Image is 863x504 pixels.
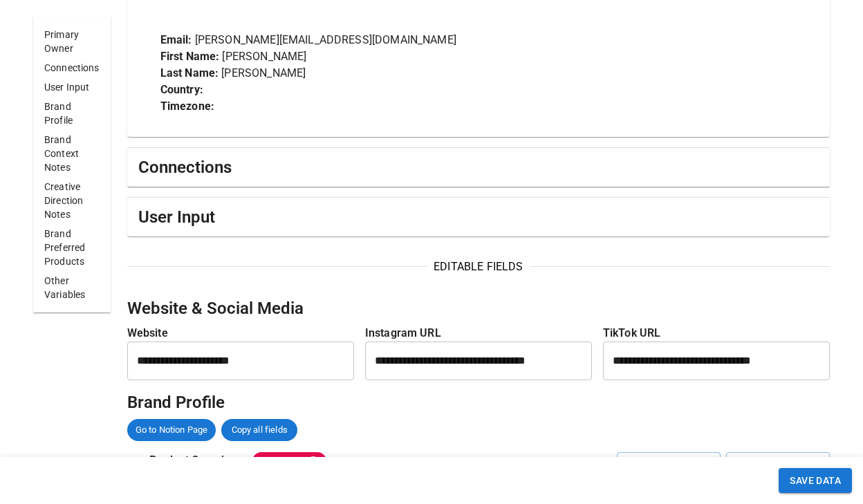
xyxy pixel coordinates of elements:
[160,66,219,80] strong: Last Name:
[223,423,296,437] span: Copy all fields
[44,28,100,55] p: Primary Owner
[127,297,830,319] h5: Website & Social Media
[127,423,216,437] span: Go to Notion Page
[365,325,592,342] p: Instagram URL
[127,419,216,441] div: Go to Notion Page
[160,65,797,82] p: [PERSON_NAME]
[44,180,100,221] p: Creative Direction Notes
[221,419,297,441] div: Copy all fields
[127,198,830,236] div: User Input
[149,452,239,469] p: Product Overview
[779,468,852,494] button: SAVE DATA
[160,32,797,48] p: [PERSON_NAME][EMAIL_ADDRESS][DOMAIN_NAME]
[127,148,830,187] div: Connections
[261,455,303,467] p: OUTDATED
[160,83,203,96] strong: Country:
[44,274,100,301] p: Other Variables
[427,259,530,275] span: EDITABLE FIELDS
[160,50,220,63] strong: First Name:
[617,452,721,478] button: Copy
[44,61,100,75] p: Connections
[127,325,354,342] p: Website
[726,452,830,478] button: Regenerate
[603,325,830,342] p: TikTok URL
[160,33,192,46] strong: Email:
[127,391,830,413] h5: Brand Profile
[44,133,100,174] p: Brand Context Notes
[138,156,232,178] h5: Connections
[160,48,797,65] p: [PERSON_NAME]
[44,80,100,94] p: User Input
[160,100,214,113] strong: Timezone:
[44,100,100,127] p: Brand Profile
[138,206,215,228] h5: User Input
[44,227,100,268] p: Brand Preferred Products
